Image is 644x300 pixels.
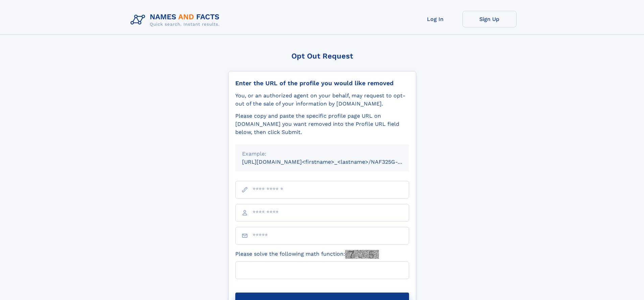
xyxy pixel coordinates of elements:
[235,92,409,108] div: You, or an authorized agent on your behalf, may request to opt-out of the sale of your informatio...
[235,112,409,136] div: Please copy and paste the specific profile page URL on [DOMAIN_NAME] you want removed into the Pr...
[242,150,402,158] div: Example:
[235,250,379,259] label: Please solve the following math function:
[228,52,416,60] div: Opt Out Request
[128,11,225,29] img: Logo Names and Facts
[235,79,409,87] div: Enter the URL of the profile you would like removed
[462,11,517,27] a: Sign Up
[242,159,422,165] small: [URL][DOMAIN_NAME]<firstname>_<lastname>/NAF325G-xxxxxxxx
[408,11,462,27] a: Log In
